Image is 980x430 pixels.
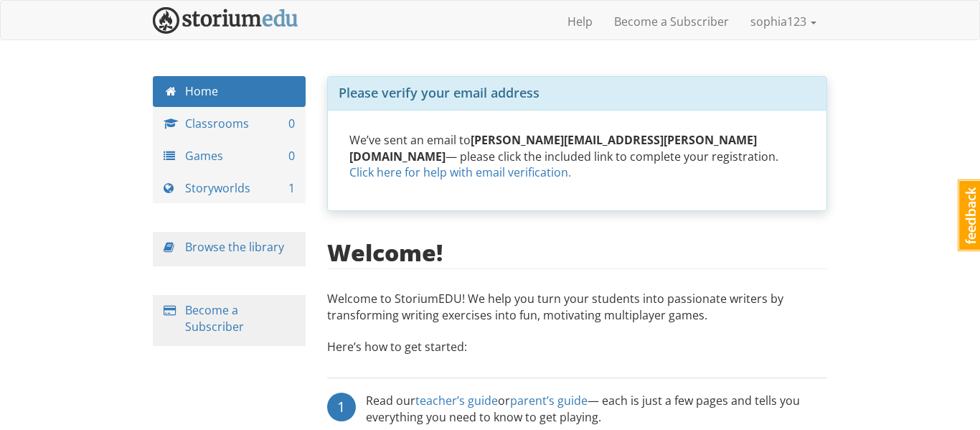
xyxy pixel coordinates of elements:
a: Classrooms 0 [153,108,306,139]
div: 1 [327,393,356,421]
strong: [PERSON_NAME][EMAIL_ADDRESS][PERSON_NAME][DOMAIN_NAME] [349,132,757,164]
p: We’ve sent an email to — please click the included link to complete your registration. [349,132,806,182]
a: Browse the library [185,239,284,255]
p: Here’s how to get started: [327,339,828,370]
span: 0 [288,148,295,164]
img: StoriumEDU [153,7,298,34]
span: Please verify your email address [339,84,540,101]
p: Welcome to StoriumEDU! We help you turn your students into passionate writers by transforming wri... [327,291,828,331]
span: 1 [288,180,295,197]
a: Storyworlds 1 [153,173,306,204]
a: Become a Subscriber [185,302,244,335]
a: teacher’s guide [415,393,498,408]
a: sophia123 [740,4,827,39]
span: 0 [288,116,295,132]
a: Home [153,76,306,107]
a: parent’s guide [510,393,588,408]
a: Click here for help with email verification. [349,164,571,180]
a: Help [557,4,603,39]
a: Games 0 [153,141,306,172]
h2: Welcome! [327,240,443,265]
a: Become a Subscriber [603,4,740,39]
div: Read our or — each is just a few pages and tells you everything you need to know to get playing. [366,393,828,426]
